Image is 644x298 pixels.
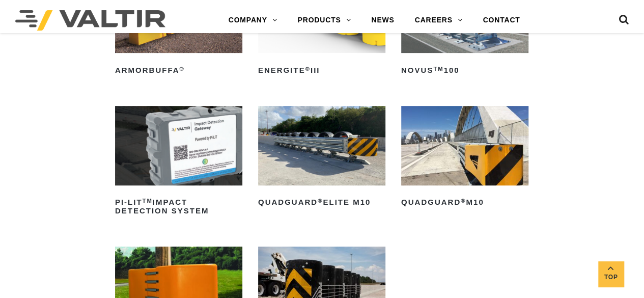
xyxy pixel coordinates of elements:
[115,106,242,219] a: PI-LITTMImpact Detection System
[218,10,288,31] a: COMPANY
[258,106,385,211] a: QuadGuard®Elite M10
[598,272,624,283] span: Top
[115,62,242,78] h2: ArmorBuffa
[305,66,311,72] sup: ®
[179,66,184,72] sup: ®
[143,198,153,204] sup: TM
[472,10,530,31] a: CONTACT
[361,10,404,31] a: NEWS
[405,10,473,31] a: CAREERS
[15,10,165,31] img: Valtir
[401,106,528,211] a: QuadGuard®M10
[461,198,466,204] sup: ®
[318,198,323,204] sup: ®
[115,195,242,219] h2: PI-LIT Impact Detection System
[288,10,361,31] a: PRODUCTS
[598,261,624,287] a: Top
[433,66,443,72] sup: TM
[401,195,528,211] h2: QuadGuard M10
[258,62,385,78] h2: ENERGITE III
[258,195,385,211] h2: QuadGuard Elite M10
[401,62,528,78] h2: NOVUS 100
